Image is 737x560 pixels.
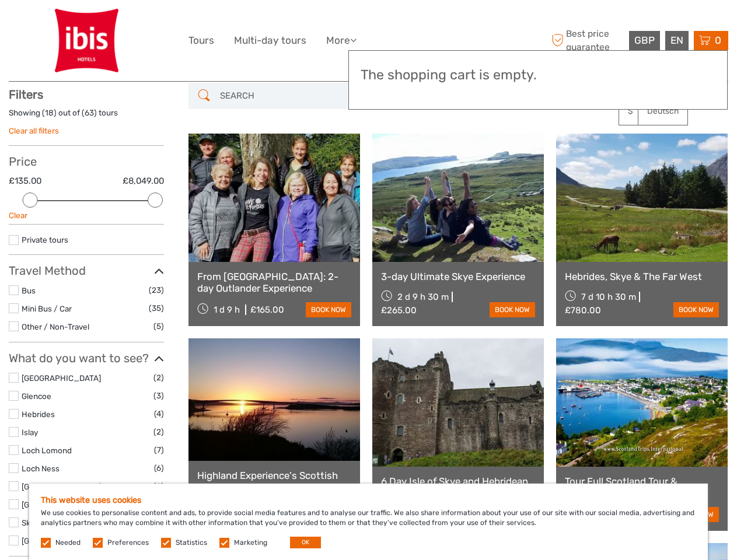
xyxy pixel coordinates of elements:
[326,32,357,49] a: More
[107,538,149,548] label: Preferences
[153,389,164,402] span: (3)
[9,126,59,135] a: Clear all filters
[22,373,101,383] a: [GEOGRAPHIC_DATA]
[549,27,626,53] span: Best price guarantee
[22,322,89,331] a: Other / Non-Travel
[306,302,351,317] a: book now
[565,475,719,499] a: Tour Full Scotland Tour & [GEOGRAPHIC_DATA]!
[619,101,659,122] a: $
[149,283,164,297] span: (23)
[176,538,207,548] label: Statistics
[490,302,535,317] a: book now
[214,304,240,315] span: 1 d 9 h
[154,407,164,421] span: (4)
[9,351,164,365] h3: What do you want to see?
[41,495,696,505] h5: This website uses cookies
[55,538,81,548] label: Needed
[638,101,687,122] a: Deutsch
[153,320,164,333] span: (5)
[154,461,164,475] span: (6)
[581,292,636,302] span: 7 d 10 h 30 m
[381,271,535,282] a: 3-day Ultimate Skye Experience
[55,9,118,72] img: 739-2c47c0d9-6101-461a-9ec2-ba9f07d302a1_logo_big.jpg
[22,518,39,527] a: Skye
[149,302,164,315] span: (35)
[381,475,535,499] a: 6 Day Isle of Skye and Hebridean [PERSON_NAME]
[22,391,51,401] a: Glencoe
[9,264,164,278] h3: Travel Method
[29,484,708,560] div: We use cookies to personalise content and ads, to provide social media features and to analyse ou...
[188,32,214,49] a: Tours
[9,155,164,169] h3: Price
[9,87,43,101] strong: Filters
[22,446,72,455] a: Loch Lomond
[85,107,94,118] label: 63
[153,371,164,384] span: (2)
[713,34,723,46] span: 0
[45,107,54,118] label: 18
[361,67,715,83] h3: The shopping cart is empty.
[22,428,38,437] a: Islay
[153,480,164,493] span: (2)
[22,409,55,419] a: Hebrides
[16,20,132,30] p: We're away right now. Please check back later!
[381,305,417,316] div: £265.00
[9,210,164,221] div: Clear
[9,175,41,187] label: £135.00
[565,305,601,316] div: £780.00
[22,464,60,473] a: Loch Ness
[197,271,351,295] a: From [GEOGRAPHIC_DATA]: 2-day Outlander Experience
[215,86,354,106] input: SEARCH
[22,286,36,295] a: Bus
[234,538,267,548] label: Marketing
[634,34,655,46] span: GBP
[397,292,449,302] span: 2 d 9 h 30 m
[154,443,164,457] span: (7)
[22,304,72,313] a: Mini Bus / Car
[153,425,164,439] span: (2)
[22,536,101,545] a: [GEOGRAPHIC_DATA]
[565,271,719,282] a: Hebrides, Skye & The Far West
[134,18,148,32] button: Open LiveChat chat widget
[22,482,101,491] a: [GEOGRAPHIC_DATA]
[250,304,284,315] div: £165.00
[22,500,101,509] a: [GEOGRAPHIC_DATA]
[673,302,719,317] a: book now
[197,470,351,494] a: Highland Experience's Scottish Choice
[234,32,306,49] a: Multi-day tours
[665,31,689,50] div: EN
[290,537,321,548] button: OK
[123,175,164,187] label: £8,049.00
[22,235,68,244] a: Private tours
[9,107,164,125] div: Showing ( ) out of ( ) tours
